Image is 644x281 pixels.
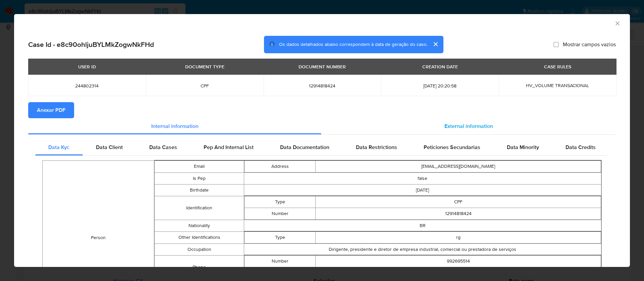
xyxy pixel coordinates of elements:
td: Nationality [155,220,244,231]
td: false [244,172,601,184]
span: Mostrar campos vazios [563,41,616,48]
td: 992695514 [316,255,601,267]
span: 244802314 [36,83,138,89]
td: Occupation [155,243,244,255]
td: CPF [316,196,601,208]
div: CREATION DATE [418,61,462,72]
span: External information [444,122,493,130]
span: Os dados detalhados abaixo correspondem à data de geração do caso. [279,41,427,48]
div: CASE RULES [540,61,575,72]
span: Pep And Internal List [204,143,254,151]
span: HV_VOLUME TRANSACIONAL [526,82,589,89]
span: CPF [154,83,256,89]
div: USER ID [74,61,100,72]
td: rg [316,231,601,243]
h2: Case Id - e8c90ohljuBYLMkZogwNkFHd [28,40,154,49]
span: Anexar PDF [37,103,65,118]
button: cerrar [427,36,443,52]
td: Number [244,255,316,267]
span: Internal information [151,122,199,130]
span: Data Kyc [48,143,69,151]
div: closure-recommendation-modal [14,14,630,267]
span: Data Credits [566,143,596,151]
div: Detailed info [28,118,616,134]
span: Data Client [96,143,123,151]
button: Fechar a janela [614,20,620,26]
td: [EMAIL_ADDRESS][DOMAIN_NAME] [316,160,601,172]
div: DOCUMENT NUMBER [294,61,350,72]
td: Type [244,231,316,243]
td: BR [244,220,601,231]
td: Other Identifications [155,231,244,243]
td: Dirigente, presidente e diretor de empresa industrial, comercial ou prestadora de serviços [244,243,601,255]
input: Mostrar campos vazios [553,42,559,47]
td: Number [244,208,316,219]
span: Peticiones Secundarias [424,143,480,151]
td: Is Pep [155,172,244,184]
td: Phone [155,255,244,279]
span: Data Cases [149,143,177,151]
td: [DATE] [244,184,601,196]
button: Anexar PDF [28,102,74,118]
td: Email [155,160,244,172]
span: Data Documentation [280,143,329,151]
td: 12914818424 [316,208,601,219]
div: Detailed internal info [35,139,609,155]
span: Data Minority [507,143,539,151]
td: Identification [155,196,244,220]
td: Birthdate [155,184,244,196]
td: Address [244,160,316,172]
td: Type [244,196,316,208]
span: [DATE] 20:20:58 [389,83,491,89]
div: DOCUMENT TYPE [181,61,228,72]
span: Data Restrictions [356,143,397,151]
span: 12914818424 [272,83,373,89]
